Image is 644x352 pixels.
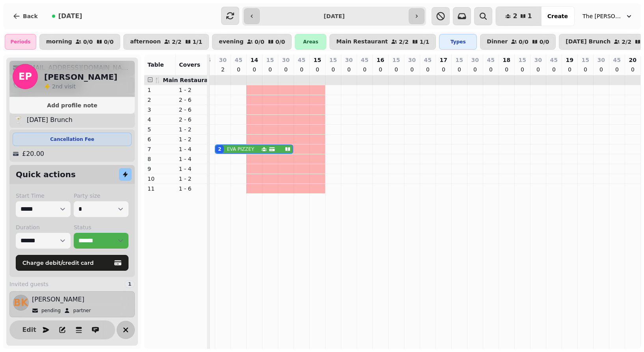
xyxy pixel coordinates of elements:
[41,307,61,314] p: pending
[39,34,120,50] button: morning0/00/0
[219,56,227,64] p: 30
[295,34,326,50] div: Areas
[547,13,568,19] span: Create
[147,116,173,124] p: 4
[399,39,409,45] p: 2 / 2
[125,280,135,288] div: 1
[220,66,226,73] p: 2
[172,39,182,45] p: 2 / 2
[147,155,173,163] p: 8
[424,66,431,73] p: 0
[534,56,542,64] p: 30
[377,66,383,73] p: 0
[393,56,400,64] p: 15
[147,165,173,173] p: 9
[456,56,463,64] p: 15
[550,56,558,64] p: 45
[336,39,388,45] p: Main Restaurant
[104,39,114,45] p: 0 / 0
[179,96,204,104] p: 2 - 6
[583,12,622,20] span: The [PERSON_NAME] Nook
[440,56,447,64] p: 17
[456,66,462,73] p: 0
[179,185,204,193] p: 1 - 6
[179,116,204,124] p: 2 - 6
[251,56,258,64] p: 14
[283,66,289,73] p: 0
[147,135,173,143] p: 6
[147,145,173,153] p: 7
[219,39,244,45] p: evening
[629,56,637,64] p: 20
[420,39,430,45] p: 1 / 1
[44,71,117,82] h2: [PERSON_NAME]
[179,125,204,133] p: 1 - 2
[409,66,415,73] p: 0
[130,39,161,45] p: afternoon
[212,34,292,50] button: evening0/00/0
[74,192,128,200] label: Party size
[179,106,204,114] p: 2 - 6
[147,106,173,114] p: 3
[551,66,557,73] p: 0
[227,146,254,152] p: EVA PIZZEY
[535,66,541,73] p: 0
[52,83,56,90] span: 2
[582,66,588,73] p: 0
[314,66,320,73] p: 0
[439,34,477,50] div: Types
[235,56,242,64] p: 45
[361,56,369,64] p: 45
[582,56,589,64] p: 15
[519,66,525,73] p: 0
[496,7,541,26] button: 21
[614,66,620,73] p: 0
[58,13,82,19] span: [DATE]
[179,62,200,68] span: Covers
[566,39,610,45] p: [DATE] Brunch
[622,39,631,45] p: 2 / 2
[56,83,64,90] span: nd
[330,66,336,73] p: 0
[179,145,204,153] p: 1 - 4
[179,165,204,173] p: 1 - 4
[255,39,264,45] p: 0 / 0
[179,135,204,143] p: 1 - 2
[266,56,274,64] p: 15
[14,115,22,125] p: 🍸
[503,56,510,64] p: 18
[329,56,337,64] p: 15
[16,255,128,271] button: Charge debit/credit card
[22,149,44,159] p: £20.00
[23,13,38,19] span: Back
[21,322,37,338] button: Edit
[147,86,173,94] p: 1
[298,66,305,73] p: 0
[13,133,132,146] div: Cancellation Fee
[377,56,384,64] p: 16
[488,66,494,73] p: 0
[282,56,290,64] p: 30
[16,169,76,180] h2: Quick actions
[218,146,221,152] div: 2
[578,9,638,23] button: The [PERSON_NAME] Nook
[598,66,604,73] p: 0
[179,86,204,94] p: 1 - 2
[46,7,89,26] button: [DATE]
[27,115,73,125] p: [DATE] Brunch
[519,56,526,64] p: 15
[275,39,285,45] p: 0 / 0
[147,125,173,133] p: 5
[528,13,532,19] span: 1
[179,155,204,163] p: 1 - 4
[329,34,436,50] button: Main Restaurant2/21/1
[46,39,72,45] p: morning
[83,39,93,45] p: 0 / 0
[613,56,621,64] p: 45
[6,7,44,26] button: Back
[597,56,605,64] p: 30
[541,7,574,26] button: Create
[314,56,321,64] p: 15
[9,280,48,288] span: Invited guests
[73,307,91,314] p: partner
